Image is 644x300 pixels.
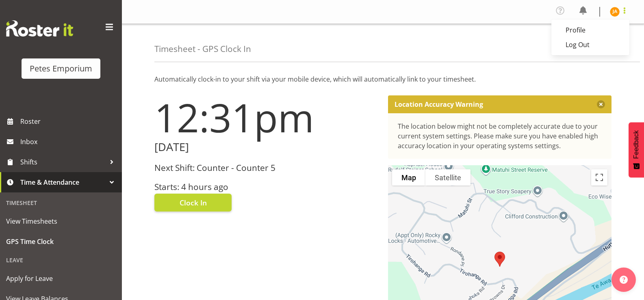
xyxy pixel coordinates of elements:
span: GPS Time Clock [6,235,116,248]
span: Shifts [20,156,106,168]
span: Inbox [20,136,118,148]
button: Toggle fullscreen view [591,169,607,186]
p: Location Accuracy Warning [395,100,483,108]
a: GPS Time Clock [2,231,120,252]
button: Show satellite imagery [425,169,471,186]
button: Show street map [392,169,425,186]
span: Roster [20,115,118,127]
div: Timesheet [2,194,120,211]
div: Petes Emporium [30,63,92,75]
h4: Timesheet - GPS Clock In [154,44,251,54]
button: Clock In [154,194,232,212]
img: jeseryl-armstrong10788.jpg [610,7,620,17]
p: Automatically clock-in to your shift via your mobile device, which will automatically link to you... [154,74,611,84]
span: Apply for Leave [6,272,116,285]
a: Log Out [551,37,629,52]
img: help-xxl-2.png [620,276,628,284]
img: Rosterit website logo [6,20,73,37]
div: Leave [2,252,120,268]
button: Feedback - Show survey [629,122,644,177]
span: View Timesheets [6,215,116,227]
a: Apply for Leave [2,268,120,289]
span: Time & Attendance [20,176,106,188]
h1: 12:31pm [154,95,378,139]
a: Profile [551,23,629,37]
span: Clock In [180,197,207,208]
div: The location below might not be completely accurate due to your current system settings. Please m... [398,121,602,151]
h3: Next Shift: Counter - Counter 5 [154,163,378,173]
button: Close message [597,100,605,108]
h3: Starts: 4 hours ago [154,182,378,192]
span: Feedback [633,130,640,159]
a: View Timesheets [2,211,120,231]
h2: [DATE] [154,141,378,153]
